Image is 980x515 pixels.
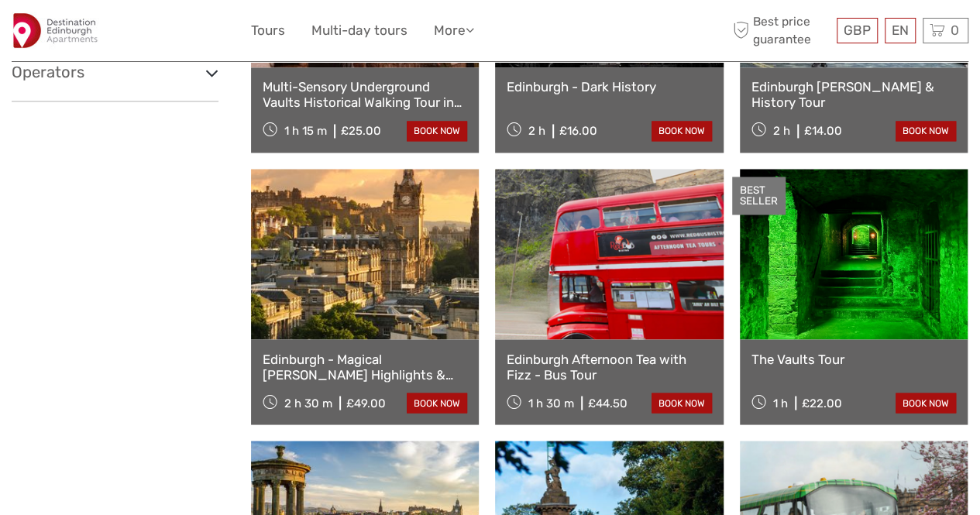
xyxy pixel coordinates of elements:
[588,396,628,410] div: £44.50
[773,396,788,410] span: 1 h
[407,393,467,413] a: book now
[773,124,790,138] span: 2 h
[729,13,833,47] span: Best price guarantee
[652,393,712,413] a: book now
[22,27,175,39] p: We're away right now. Please check back later!
[528,396,574,410] span: 1 h 30 m
[885,18,916,43] div: EN
[732,177,786,215] div: BEST SELLER
[948,22,961,38] span: 0
[12,12,100,50] img: 2975-d8c356c1-1139-4765-9adb-83c46dbfa04d_logo_small.jpg
[751,79,956,111] a: Edinburgh [PERSON_NAME] & History Tour
[751,351,956,366] a: The Vaults Tour
[804,124,842,138] div: £14.00
[346,396,386,410] div: £49.00
[341,124,381,138] div: £25.00
[652,121,712,141] a: book now
[178,24,197,43] button: Open LiveChat chat widget
[802,396,842,410] div: £22.00
[528,124,545,138] span: 2 h
[507,351,711,383] a: Edinburgh Afternoon Tea with Fizz - Bus Tour
[263,79,467,111] a: Multi-Sensory Underground Vaults Historical Walking Tour in [GEOGRAPHIC_DATA]
[896,121,956,141] a: book now
[284,124,327,138] span: 1 h 15 m
[844,22,871,38] span: GBP
[896,393,956,413] a: book now
[407,121,467,141] a: book now
[434,19,474,42] a: More
[507,79,711,94] a: Edinburgh - Dark History
[311,19,407,42] a: Multi-day tours
[284,396,332,410] span: 2 h 30 m
[251,19,285,42] a: Tours
[263,351,467,383] a: Edinburgh - Magical [PERSON_NAME] Highlights & Wizards Tour
[559,124,597,138] div: £16.00
[12,63,218,81] h3: Operators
